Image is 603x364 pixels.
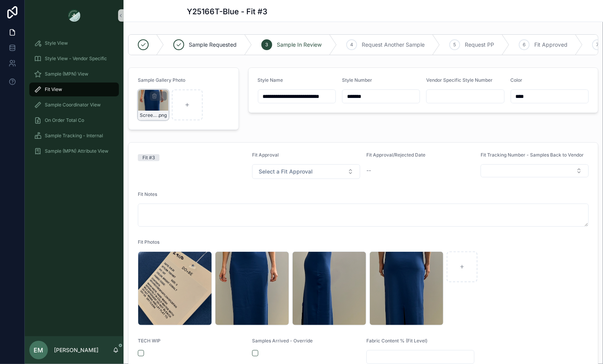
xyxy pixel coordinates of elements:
[342,77,372,83] span: Style Number
[366,152,425,158] span: Fit Approval/Rejected Date
[596,42,599,48] span: 7
[465,41,494,49] span: Request PP
[252,152,279,158] span: Fit Approval
[29,67,119,81] a: Sample (MPN) View
[138,77,185,83] span: Sample Gallery Photo
[45,102,101,108] span: Sample Coordinator View
[140,112,158,118] span: Screenshot-2025-09-10-at-3.32.40-PM
[45,86,62,93] span: Fit View
[45,56,107,62] span: Style View - Vendor Specific
[138,338,161,344] span: TECH WIP
[54,346,98,354] p: [PERSON_NAME]
[45,71,88,77] span: Sample (MPN) View
[366,338,427,344] span: Fabric Content % (Fit Level)
[259,168,313,175] span: Select a Fit Approval
[266,42,268,48] span: 3
[45,40,68,46] span: Style View
[45,133,103,139] span: Sample Tracking - Internal
[142,154,155,161] div: Fit #3
[454,42,456,48] span: 5
[252,338,313,344] span: Samples Arrived - Override
[45,148,108,154] span: Sample (MPN) Attribute View
[29,129,119,143] a: Sample Tracking - Internal
[29,83,119,96] a: Fit View
[362,41,425,49] span: Request Another Sample
[252,164,360,179] button: Select Button
[277,41,322,49] span: Sample In Review
[34,345,44,355] span: EM
[29,52,119,66] a: Style View - Vendor Specific
[138,191,157,197] span: Fit Notes
[511,77,523,83] span: Color
[189,41,237,49] span: Sample Requested
[29,144,119,158] a: Sample (MPN) Attribute View
[158,112,167,118] span: .png
[350,42,353,48] span: 4
[523,42,526,48] span: 6
[29,98,119,112] a: Sample Coordinator View
[481,152,584,158] span: Fit Tracking Number - Samples Back to Vendor
[258,77,283,83] span: Style Name
[45,117,84,123] span: On Order Total Co
[29,36,119,50] a: Style View
[534,41,567,49] span: Fit Approved
[29,113,119,127] a: On Order Total Co
[426,77,493,83] span: Vendor Specific Style Number
[138,239,159,245] span: Fit Photos
[187,6,268,17] h1: Y25166T-Blue - Fit #3
[25,31,124,168] div: scrollable content
[366,167,371,174] span: --
[68,9,80,22] img: App logo
[481,164,589,177] button: Select Button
